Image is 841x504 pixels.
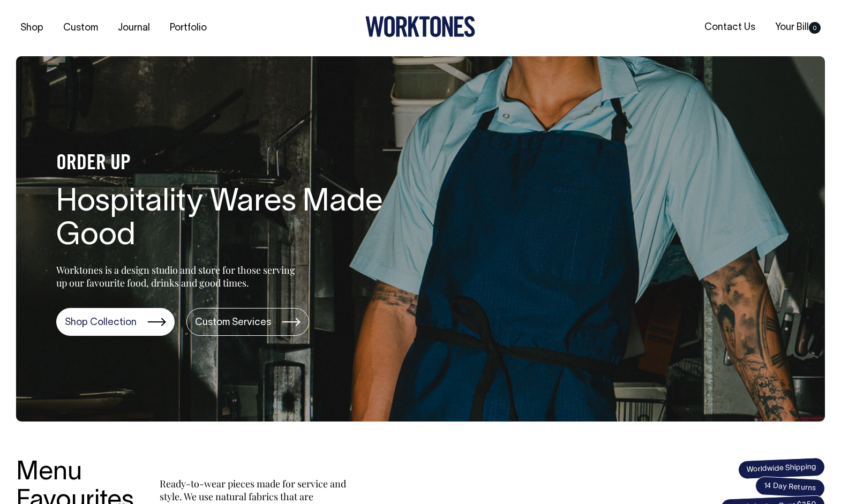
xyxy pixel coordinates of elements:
[56,186,399,254] h1: Hospitality Wares Made Good
[755,476,825,499] span: 14 Day Returns
[700,19,760,36] a: Contact Us
[59,19,102,37] a: Custom
[738,457,825,479] span: Worldwide Shipping
[186,308,309,336] a: Custom Services
[56,153,399,175] h4: ORDER UP
[166,19,211,37] a: Portfolio
[56,308,175,336] a: Shop Collection
[16,19,48,37] a: Shop
[771,19,825,36] a: Your Bill0
[56,264,300,289] p: Worktones is a design studio and store for those serving up our favourite food, drinks and good t...
[809,22,821,34] span: 0
[114,19,154,37] a: Journal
